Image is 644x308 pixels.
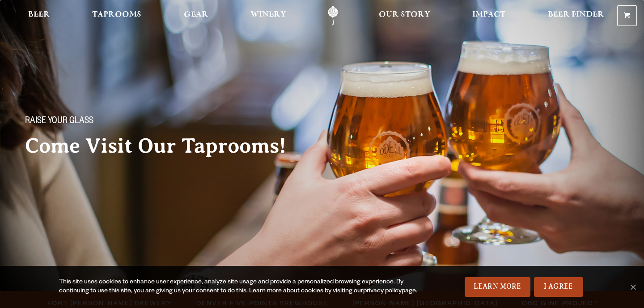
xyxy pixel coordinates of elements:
[316,6,350,26] a: Odell Home
[373,6,436,26] a: Our Story
[59,278,419,296] div: This site uses cookies to enhance user experience, analyze site usage and provide a personalized ...
[245,6,292,26] a: Winery
[363,288,402,295] a: privacy policy
[472,11,505,18] span: Impact
[178,6,214,26] a: Gear
[184,11,208,18] span: Gear
[22,6,56,26] a: Beer
[466,6,511,26] a: Impact
[25,116,93,128] span: Raise your glass
[86,6,147,26] a: Taprooms
[628,282,637,291] span: No
[92,11,141,18] span: Taprooms
[25,135,304,157] h2: Come Visit Our Taprooms!
[379,11,430,18] span: Our Story
[548,11,604,18] span: Beer Finder
[542,6,610,26] a: Beer Finder
[465,277,530,297] a: Learn More
[534,277,583,297] a: I Agree
[250,11,286,18] span: Winery
[28,11,50,18] span: Beer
